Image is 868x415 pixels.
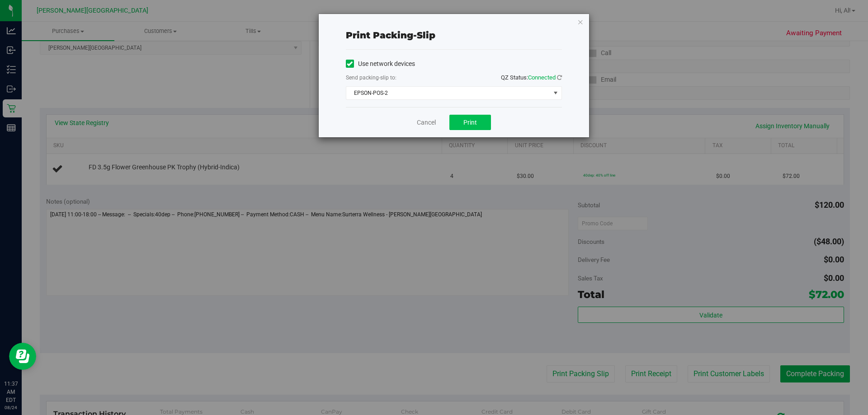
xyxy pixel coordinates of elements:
label: Use network devices [346,59,415,69]
span: QZ Status: [501,74,562,81]
label: Send packing-slip to: [346,74,396,82]
span: Print [463,119,477,126]
span: EPSON-POS-2 [346,87,550,99]
button: Print [449,115,491,130]
a: Cancel [417,118,436,127]
span: select [550,87,561,99]
span: Connected [528,74,556,81]
span: Print packing-slip [346,30,435,41]
iframe: Resource center [9,343,36,370]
